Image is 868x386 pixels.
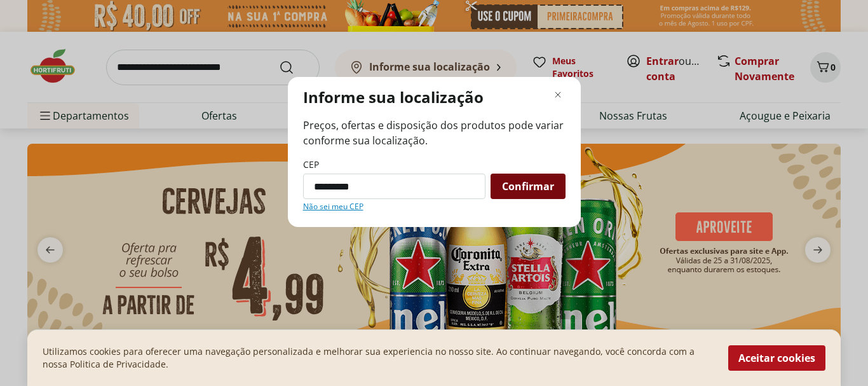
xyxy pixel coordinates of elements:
[303,158,319,171] label: CEP
[491,174,566,199] button: Confirmar
[303,202,363,212] a: Não sei meu CEP
[288,77,581,227] div: Modal de regionalização
[303,118,566,148] span: Preços, ofertas e disposição dos produtos pode variar conforme sua localização.
[502,181,554,191] span: Confirmar
[43,345,713,371] p: Utilizamos cookies para oferecer uma navegação personalizada e melhorar sua experiencia no nosso ...
[303,87,484,107] p: Informe sua localização
[728,345,825,371] button: Aceitar cookies
[550,87,566,102] button: Fechar modal de regionalização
